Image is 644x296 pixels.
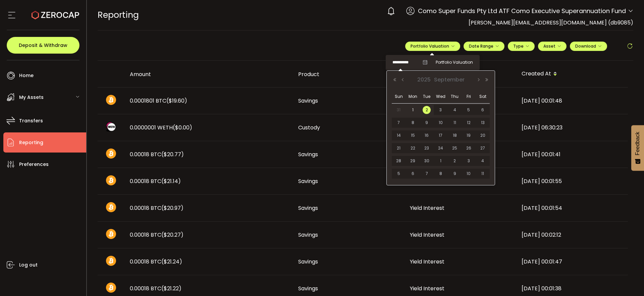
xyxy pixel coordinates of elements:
div: Amount [124,70,293,78]
span: 2 [451,157,459,165]
span: 3 [437,106,445,114]
th: Sun [392,90,406,104]
img: weth_portfolio.png [106,122,116,132]
span: 0.00018 BTC [130,177,181,185]
img: btc_portfolio.svg [106,95,116,105]
span: Reporting [98,9,139,21]
iframe: Chat Widget [610,264,644,296]
span: 0.00018 BTC [130,204,183,212]
img: btc_portfolio.svg [106,256,116,266]
span: 9 [423,119,431,127]
span: Type [513,43,529,49]
button: Portfolio Valuation [405,42,460,51]
button: Previous Month [399,77,407,82]
span: 16 [423,131,431,139]
button: Next Month [475,77,483,82]
span: [PERSON_NAME][EMAIL_ADDRESS][DOMAIN_NAME] (db9085) [469,19,633,26]
th: Fri [462,90,476,104]
span: 4 [479,157,487,165]
span: Date Range [469,43,499,49]
span: 25 [451,144,459,152]
span: 0.0000001 WETH [130,124,192,131]
button: Date Range [464,42,504,51]
span: 24 [437,144,445,152]
th: Tue [420,90,434,104]
div: [DATE] 00:01:55 [516,177,628,185]
span: 7 [395,119,403,127]
span: 8 [437,170,445,178]
span: 1 [437,157,445,165]
span: 18 [451,131,459,139]
div: Created At [516,68,628,80]
span: ($19.60) [166,97,187,105]
button: Feedback - Show survey [631,125,644,171]
span: 6 [479,106,487,114]
span: 1 [409,106,417,114]
th: Mon [406,90,420,104]
span: Savings [298,151,318,158]
span: September [432,76,466,83]
span: ($20.27) [161,231,183,239]
span: Portfolio Valuation [436,59,473,65]
span: ($0.00) [173,124,192,131]
span: 19 [465,131,473,139]
div: Product [293,70,405,78]
th: Sat [476,90,490,104]
span: 12 [465,119,473,127]
span: 0.00018 BTC [130,285,181,292]
span: 2 [423,106,431,114]
span: 3 [465,157,473,165]
div: [DATE] 06:30:23 [516,124,628,131]
span: 9 [451,170,459,178]
div: [DATE] 00:01:54 [516,204,628,212]
span: 21 [395,144,403,152]
span: 30 [423,157,431,165]
span: 10 [437,119,445,127]
span: My Assets [19,93,44,102]
button: Next Year [483,77,491,82]
div: [DATE] 00:01:48 [516,97,628,105]
span: 26 [465,144,473,152]
span: 20 [479,131,487,139]
button: Type [508,42,535,51]
span: 8 [409,119,417,127]
span: 0.0001801 BTC [130,97,187,105]
span: 5 [465,106,473,114]
button: Download [570,42,607,51]
span: 0.00018 BTC [130,231,183,239]
span: ($21.22) [161,285,181,292]
span: 0.00018 BTC [130,151,184,158]
span: 28 [395,157,403,165]
span: 7 [423,170,431,178]
div: [DATE] 00:02:12 [516,231,628,239]
span: Yield Interest [410,258,444,265]
span: 31 [395,106,403,114]
span: Custody [298,124,320,131]
img: btc_portfolio.svg [106,229,116,239]
span: Savings [298,204,318,212]
span: 27 [479,144,487,152]
div: [DATE] 00:01:47 [516,258,628,265]
span: 10 [465,170,473,178]
span: Preferences [19,160,49,169]
span: ($20.77) [161,151,184,158]
span: Savings [298,258,318,265]
span: Asset [543,43,555,49]
div: [DATE] 00:01:38 [516,285,628,292]
span: 4 [451,106,459,114]
span: 13 [479,119,487,127]
span: 11 [479,170,487,178]
th: Thu [448,90,462,104]
span: Log out [19,260,38,270]
span: 6 [409,170,417,178]
span: 2025 [416,76,432,83]
span: 17 [437,131,445,139]
div: [DATE] 00:01:41 [516,151,628,158]
span: Download [575,43,602,49]
span: Transfers [19,116,43,126]
span: Yield Interest [410,285,444,292]
img: btc_portfolio.svg [106,175,116,185]
span: 23 [423,144,431,152]
span: Savings [298,231,318,239]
